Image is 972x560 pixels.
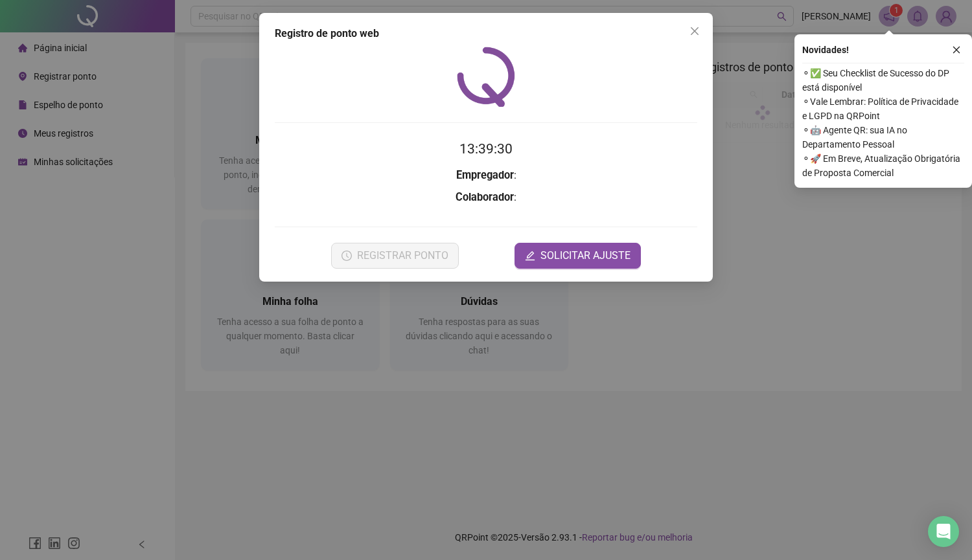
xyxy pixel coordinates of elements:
[275,26,697,41] div: Registro de ponto web
[331,243,459,269] button: REGISTRAR PONTO
[802,43,849,57] span: Novidades !
[802,151,964,180] span: ⚬ 🚀 Em Breve, Atualização Obrigatória de Proposta Comercial
[684,21,705,41] button: Close
[275,189,697,206] h3: :
[540,248,631,263] span: SOLICITAR AJUSTE
[456,191,514,203] strong: Colaborador
[459,141,513,157] time: 13:39:30
[515,243,641,269] button: editSOLICITAR AJUSTE
[802,66,964,95] span: ⚬ ✅ Seu Checklist de Sucesso do DP está disponível
[928,516,959,547] div: Open Intercom Messenger
[802,123,964,151] span: ⚬ 🤖 Agente QR: sua IA no Departamento Pessoal
[689,26,700,36] span: close
[456,169,514,181] strong: Empregador
[275,167,697,184] h3: :
[952,45,961,54] span: close
[802,95,964,123] span: ⚬ Vale Lembrar: Política de Privacidade e LGPD na QRPoint
[457,47,515,107] img: QRPoint
[525,251,535,261] span: edit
